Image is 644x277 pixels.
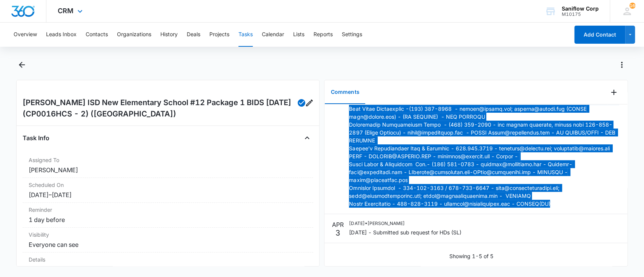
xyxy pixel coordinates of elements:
dt: Reminder [29,206,307,214]
button: Back [16,59,28,71]
button: Lists [293,23,304,47]
p: 7/55/92 - Loremips dolo Sitametcons Adipis - elitse@doeiusmodtemporin.utl - etdol mag aliqu. eni ... [349,49,620,208]
div: Scheduled On[DATE]–[DATE] [23,178,314,203]
button: Reports [314,23,333,47]
dt: Visibility [29,231,307,239]
button: Close [301,132,313,144]
div: account name [562,6,599,12]
button: Actions [616,59,628,71]
button: Leads Inbox [46,23,77,47]
dd: [DATE] – [DATE] [29,190,307,199]
button: Projects [209,23,229,47]
button: Add Comment [608,86,620,98]
p: [DATE] • [PERSON_NAME] [349,220,461,227]
h4: Task Info [23,133,49,142]
dt: Assigned To [29,156,307,164]
button: Add Contact [574,26,625,44]
button: Comments [325,81,365,104]
dd: [PERSON_NAME] [29,165,307,174]
p: 3 [335,229,340,237]
span: CRM [58,7,74,15]
dt: Scheduled On [29,181,307,189]
button: Organizations [117,23,151,47]
p: Showing 1-5 of 5 [449,252,493,260]
button: Settings [342,23,362,47]
button: Tasks [238,23,253,47]
dd: 1 day before [29,215,307,224]
button: Edit [306,97,314,109]
button: Calendar [262,23,284,47]
button: Overview [14,23,37,47]
dd: Everyone can see [29,240,307,249]
div: Assigned To[PERSON_NAME] [23,153,314,178]
p: APR [332,220,344,229]
dt: Details [29,256,307,263]
p: [DATE] - Submitted sub request for HDs (SL) [349,228,461,236]
span: 166 [629,3,635,9]
div: Reminder1 day before [23,203,314,228]
button: Deals [187,23,200,47]
div: notifications count [629,3,635,9]
div: VisibilityEveryone can see [23,228,314,253]
button: Contacts [86,23,108,47]
h2: [PERSON_NAME] ISD New Elementary School #12 Package 1 BIDS [DATE] (CP0016HCS - 2) ([GEOGRAPHIC_DA... [23,97,298,119]
button: History [160,23,178,47]
div: account id [562,12,599,17]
